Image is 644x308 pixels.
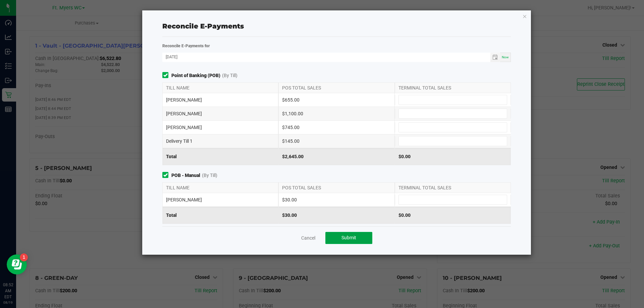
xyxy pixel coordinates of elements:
strong: POB - Manual [171,172,200,179]
div: TILL NAME [162,183,278,193]
div: $655.00 [278,93,394,107]
strong: Point of Banking (POB) [171,72,220,79]
form-toggle: Include in reconciliation [162,72,171,79]
div: Total [162,148,278,165]
div: [PERSON_NAME] [162,107,278,120]
span: Submit [341,235,356,240]
strong: Reconcile E-Payments for [162,44,210,48]
iframe: Resource center [7,254,27,274]
div: $0.00 [395,207,511,224]
input: Date [162,53,490,61]
div: POS TOTAL SALES [278,83,394,93]
button: Submit [325,232,372,244]
form-toggle: Include in reconciliation [162,172,171,179]
span: Toggle calendar [490,53,500,62]
div: TILL NAME [162,83,278,93]
div: [PERSON_NAME] [162,93,278,107]
div: $0.00 [395,148,511,165]
span: (By Till) [222,72,237,79]
div: Total [162,207,278,224]
iframe: Resource center unread badge [20,253,28,261]
div: $30.00 [278,207,394,224]
div: [PERSON_NAME] [162,193,278,206]
div: Delivery Till 1 [162,134,278,148]
span: Now [502,55,509,59]
span: (By Till) [202,172,217,179]
div: POS TOTAL SALES [278,183,394,193]
div: $30.00 [278,193,394,206]
div: $1,100.00 [278,107,394,120]
div: TERMINAL TOTAL SALES [395,83,511,93]
div: $2,645.00 [278,148,394,165]
div: Reconcile E-Payments [162,21,511,31]
div: [PERSON_NAME] [162,121,278,134]
div: TERMINAL TOTAL SALES [395,183,511,193]
div: $145.00 [278,134,394,148]
div: $745.00 [278,121,394,134]
a: Cancel [301,235,315,241]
